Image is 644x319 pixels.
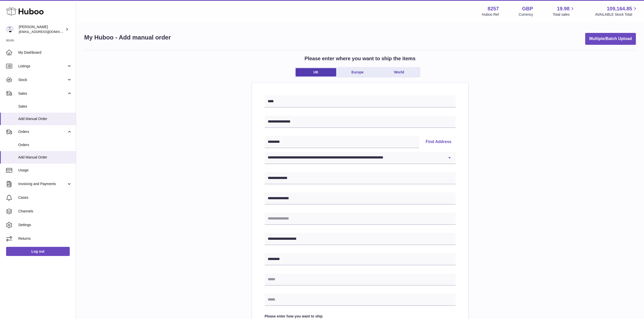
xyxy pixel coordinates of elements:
a: Log out [6,247,70,256]
span: Orders [18,143,72,147]
a: 19.98 Total sales [553,5,575,17]
a: Europe [337,68,378,76]
span: [EMAIL_ADDRESS][DOMAIN_NAME] [19,30,75,34]
button: Find Address [422,136,456,148]
strong: 8257 [488,5,499,12]
a: World [379,68,419,76]
span: Returns [18,236,72,241]
img: don@skinsgolf.com [6,26,14,33]
button: Multiple/Batch Upload [585,33,636,45]
strong: GBP [522,5,533,12]
a: UK [296,68,336,76]
span: Invoicing and Payments [18,182,67,186]
span: Cases [18,195,72,200]
span: Add Manual Order [18,116,72,121]
span: Stock [18,77,67,82]
span: Sales [18,104,72,109]
div: Huboo Ref [482,12,499,17]
span: Sales [18,91,67,96]
span: Channels [18,209,72,214]
span: Settings [18,223,72,227]
span: Listings [18,64,67,69]
div: Currency [519,12,533,17]
span: AVAILABLE Stock Total [595,12,638,17]
span: Add Manual Order [18,155,72,160]
span: Orders [18,129,67,134]
span: Total sales [553,12,575,17]
div: [PERSON_NAME] [19,25,64,34]
h2: Please enter where you want to ship the items [305,55,416,62]
span: My Dashboard [18,50,72,55]
span: 19.98 [557,5,569,12]
span: Usage [18,168,72,173]
a: 109,164.85 AVAILABLE Stock Total [595,5,638,17]
span: 109,164.85 [607,5,632,12]
label: Please enter how you want to ship [265,314,456,319]
h1: My Huboo - Add manual order [84,33,171,42]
